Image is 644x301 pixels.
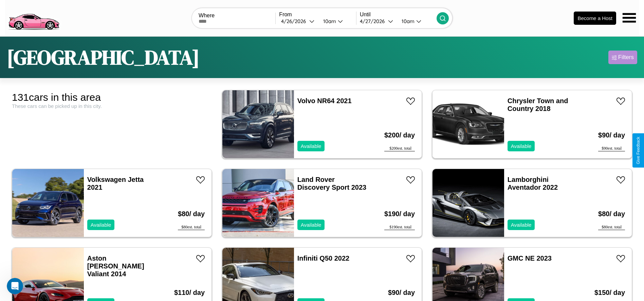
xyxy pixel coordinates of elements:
div: $ 90 est. total [598,146,625,151]
h3: $ 80 / day [598,203,625,225]
div: Give Feedback [636,137,641,164]
div: $ 80 est. total [598,225,625,230]
div: 10am [320,18,338,24]
a: Lamborghini Aventador 2022 [508,176,558,191]
button: 4/26/2026 [279,18,317,25]
h1: [GEOGRAPHIC_DATA] [7,43,200,71]
div: 131 cars in this area [12,92,212,103]
a: Volkswagen Jetta 2021 [87,176,144,191]
div: 10am [398,18,416,24]
label: Until [360,12,437,18]
div: $ 190 est. total [384,225,415,230]
button: 10am [396,18,437,25]
h3: $ 190 / day [384,203,415,225]
h3: $ 200 / day [384,125,415,146]
a: Chrysler Town and Country 2018 [508,97,568,112]
a: Aston [PERSON_NAME] Valiant 2014 [87,255,144,278]
a: Volvo NR64 2021 [297,97,352,105]
p: Available [91,220,111,229]
label: From [279,12,356,18]
h3: $ 80 / day [178,203,205,225]
a: GMC NE 2023 [508,255,552,262]
div: $ 80 est. total [178,225,205,230]
a: Infiniti Q50 2022 [297,255,349,262]
div: These cars can be picked up in this city. [12,103,212,109]
p: Available [301,220,321,229]
div: $ 200 est. total [384,146,415,151]
a: Land Rover Discovery Sport 2023 [297,176,366,191]
div: 4 / 27 / 2026 [360,18,388,24]
h3: $ 90 / day [598,125,625,146]
div: Filters [618,54,634,61]
p: Available [301,142,321,151]
p: Available [511,220,532,229]
p: Available [511,142,532,151]
button: Become a Host [574,12,616,25]
img: logo [5,3,62,32]
label: Where [199,13,275,19]
iframe: Intercom live chat [7,278,23,294]
button: Filters [608,51,637,64]
button: 10am [318,18,356,25]
div: 4 / 26 / 2026 [281,18,309,24]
